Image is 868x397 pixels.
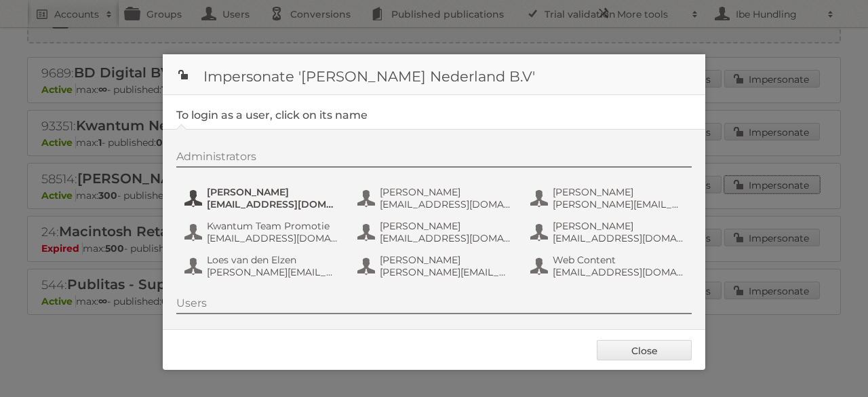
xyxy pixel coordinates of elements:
span: [PERSON_NAME] [380,186,511,198]
button: Loes van den Elzen [PERSON_NAME][EMAIL_ADDRESS][DOMAIN_NAME] [183,252,342,280]
button: Web Content [EMAIL_ADDRESS][DOMAIN_NAME] [529,252,688,280]
button: [PERSON_NAME] [EMAIL_ADDRESS][DOMAIN_NAME] [183,185,342,212]
button: [PERSON_NAME] [PERSON_NAME][EMAIL_ADDRESS][DOMAIN_NAME] [356,252,515,280]
span: Web Content [553,254,684,266]
h1: Impersonate '[PERSON_NAME] Nederland B.V' [163,54,705,95]
button: [PERSON_NAME] [EMAIL_ADDRESS][DOMAIN_NAME] [356,185,515,212]
button: [PERSON_NAME] [EMAIL_ADDRESS][DOMAIN_NAME] [529,219,688,246]
span: [EMAIL_ADDRESS][DOMAIN_NAME] [380,232,511,244]
span: Loes van den Elzen [207,254,338,266]
div: Administrators [176,150,692,168]
span: [PERSON_NAME][EMAIL_ADDRESS][DOMAIN_NAME] [207,266,338,278]
span: Kwantum Team Promotie [207,220,338,232]
button: Kwantum Team Promotie [EMAIL_ADDRESS][DOMAIN_NAME] [183,219,342,246]
span: [EMAIL_ADDRESS][DOMAIN_NAME] [380,198,511,210]
span: [EMAIL_ADDRESS][DOMAIN_NAME] [207,232,338,244]
span: [PERSON_NAME] [207,186,338,198]
span: [PERSON_NAME] [553,220,684,232]
span: [PERSON_NAME] [553,186,684,198]
span: [PERSON_NAME][EMAIL_ADDRESS][DOMAIN_NAME] [553,198,684,210]
span: [EMAIL_ADDRESS][DOMAIN_NAME] [207,198,338,210]
legend: To login as a user, click on its name [176,109,368,121]
span: [PERSON_NAME][EMAIL_ADDRESS][DOMAIN_NAME] [380,266,511,278]
a: Close [597,340,692,360]
button: [PERSON_NAME] [EMAIL_ADDRESS][DOMAIN_NAME] [356,219,515,246]
span: [EMAIL_ADDRESS][DOMAIN_NAME] [553,266,684,278]
span: [PERSON_NAME] [380,254,511,266]
span: [EMAIL_ADDRESS][DOMAIN_NAME] [553,232,684,244]
button: [PERSON_NAME] [PERSON_NAME][EMAIL_ADDRESS][DOMAIN_NAME] [529,185,688,212]
span: [PERSON_NAME] [380,220,511,232]
div: Users [176,297,692,314]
